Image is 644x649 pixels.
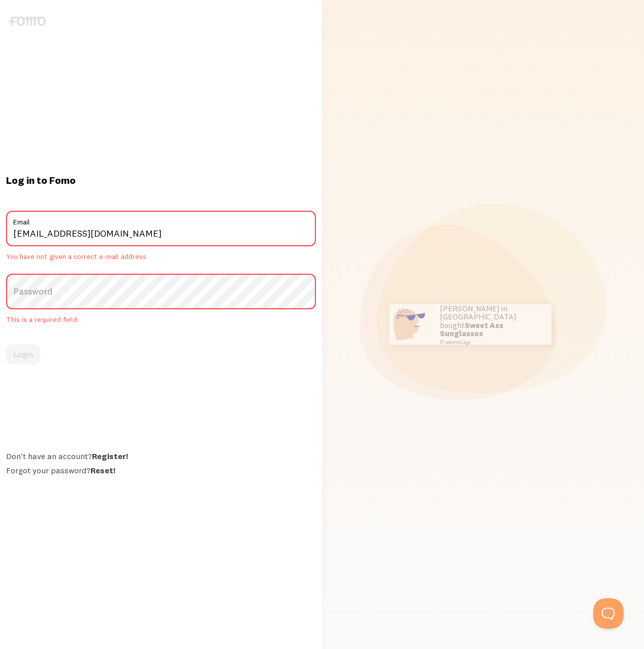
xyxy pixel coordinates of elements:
[9,16,46,26] img: fomo-logo-gray-b99e0e8ada9f9040e2984d0d95b3b12da0074ffd48d1e5cb62ac37fc77b0b268.svg
[6,274,316,309] label: Password
[6,252,316,262] span: You have not given a correct e-mail address
[90,465,115,475] a: Reset!
[92,451,128,461] a: Register!
[6,315,316,324] span: This is a required field
[6,174,316,187] h1: Log in to Fomo
[6,451,316,461] div: Don't have an account?
[6,465,316,475] div: Forgot your password?
[6,211,316,228] label: Email
[593,598,624,629] iframe: Help Scout Beacon - Open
